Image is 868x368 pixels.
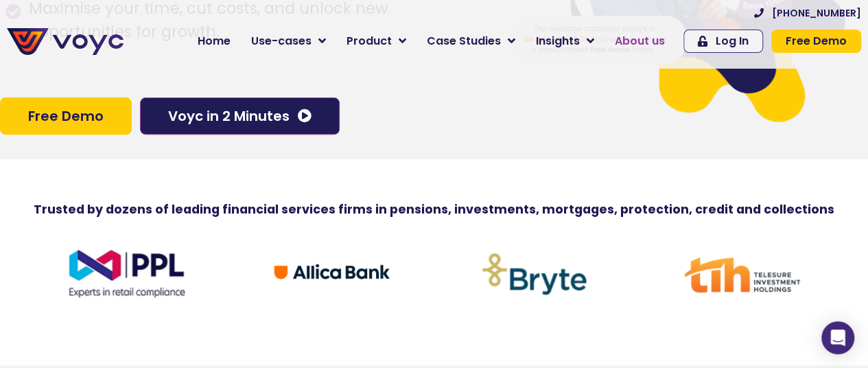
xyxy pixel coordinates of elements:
a: Free Demo [771,30,861,53]
span: Job title [176,111,223,127]
span: Home [198,33,231,49]
span: Use-cases [251,33,312,49]
img: brytev2 [479,249,596,296]
a: [PHONE_NUMBER] [754,8,861,18]
div: Open Intercom Messenger [821,321,854,354]
span: Phone [176,55,211,71]
span: Log In [716,36,749,47]
img: voyc-full-logo [7,28,124,55]
a: Voyc in 2 Minutes [140,97,340,135]
a: Use-cases [241,27,336,55]
span: Case Studies [427,33,501,49]
span: Free Demo [28,109,104,123]
a: Product [336,27,417,55]
span: Voyc in 2 Minutes [168,109,290,123]
img: Allica Bank logo [274,249,390,290]
img: tih-logo [684,249,801,298]
a: About us [605,27,675,55]
a: Log In [683,30,763,53]
img: ppl-logo [69,249,185,298]
a: Insights [526,27,605,55]
span: Product [347,33,392,49]
span: Insights [536,33,580,49]
span: [PHONE_NUMBER] [772,8,861,18]
strong: Trusted by dozens of leading financial services firms in pensions, investments, mortgages, protec... [34,201,834,218]
a: Home [187,27,241,55]
span: Free Demo [786,36,847,47]
a: Case Studies [417,27,526,55]
span: About us [615,33,665,49]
